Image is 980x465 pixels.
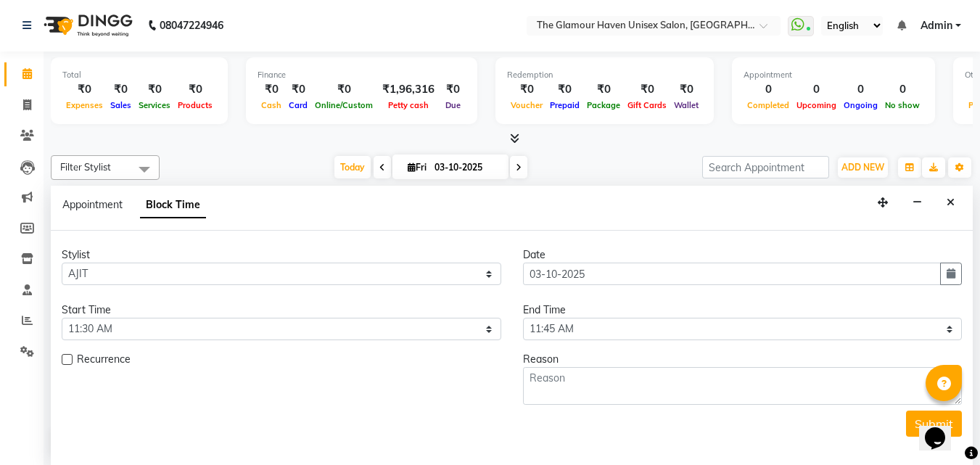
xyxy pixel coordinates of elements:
div: ₹0 [546,81,583,98]
b: 08047224946 [160,5,223,46]
div: ₹0 [62,81,107,98]
div: Appointment [744,69,923,81]
button: Close [940,192,961,214]
span: Today [334,156,371,178]
div: 0 [744,81,793,98]
span: Cash [258,100,285,110]
div: Reason [523,352,963,367]
span: Prepaid [546,100,583,110]
div: ₹0 [107,81,135,98]
div: ₹0 [174,81,216,98]
span: Recurrence [77,352,131,370]
span: Expenses [62,100,107,110]
input: Search Appointment [702,156,829,178]
span: Appointment [62,198,123,211]
span: Online/Custom [311,100,376,110]
div: ₹0 [507,81,546,98]
span: Petty cash [384,100,432,110]
input: yyyy-mm-dd [523,263,942,285]
span: Completed [744,100,793,110]
span: No show [881,100,923,110]
span: Package [583,100,624,110]
span: Wallet [670,100,702,110]
button: Submit [906,411,962,437]
div: ₹0 [258,81,285,98]
div: 0 [881,81,923,98]
div: ₹0 [670,81,702,98]
div: Redemption [507,69,702,81]
iframe: chat widget [919,407,965,450]
span: Services [135,100,174,110]
span: Sales [107,100,135,110]
span: Due [442,100,464,110]
div: 0 [793,81,840,98]
span: Admin [921,18,952,33]
div: Stylist [62,247,501,263]
input: 2025-10-03 [430,157,503,178]
div: ₹0 [311,81,376,98]
div: ₹0 [624,81,670,98]
div: ₹0 [285,81,311,98]
button: ADD NEW [838,157,888,178]
div: ₹0 [440,81,466,98]
div: Start Time [62,303,501,318]
div: ₹0 [583,81,624,98]
div: Finance [258,69,466,81]
span: Block Time [140,192,206,218]
span: Products [174,100,216,110]
span: Voucher [507,100,546,110]
span: Gift Cards [624,100,670,110]
div: 0 [840,81,881,98]
span: Card [285,100,311,110]
span: Fri [404,162,430,173]
span: Filter Stylist [60,161,111,173]
div: End Time [523,303,963,318]
span: Ongoing [840,100,881,110]
img: logo [37,5,136,46]
div: Date [523,247,963,263]
div: ₹1,96,316 [376,81,440,98]
div: ₹0 [135,81,174,98]
div: Total [62,69,216,81]
span: Upcoming [793,100,840,110]
span: ADD NEW [841,162,884,173]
